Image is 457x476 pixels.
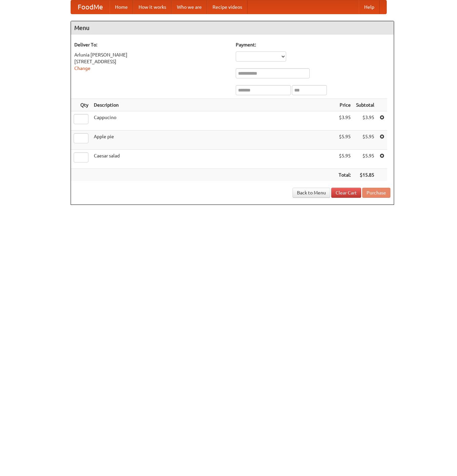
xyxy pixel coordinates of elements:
[91,150,336,169] td: Caesar salad
[71,21,394,35] h4: Menu
[336,131,353,150] td: $5.95
[336,111,353,131] td: $3.95
[74,51,229,58] div: Arlunia [PERSON_NAME]
[353,169,377,181] th: $15.85
[91,99,336,111] th: Description
[71,0,110,14] a: FoodMe
[91,111,336,131] td: Cappucino
[74,41,229,48] h5: Deliver To:
[74,66,90,71] a: Change
[359,0,380,14] a: Help
[110,0,133,14] a: Home
[353,150,377,169] td: $5.95
[74,58,229,65] div: [STREET_ADDRESS]
[331,188,361,198] a: Clear Cart
[336,169,353,181] th: Total:
[362,188,390,198] button: Purchase
[293,188,330,198] a: Back to Menu
[336,99,353,111] th: Price
[133,0,172,14] a: How it works
[353,111,377,131] td: $3.95
[336,150,353,169] td: $5.95
[172,0,207,14] a: Who we are
[236,41,390,48] h5: Payment:
[353,131,377,150] td: $5.95
[207,0,247,14] a: Recipe videos
[91,131,336,150] td: Apple pie
[71,99,91,111] th: Qty
[353,99,377,111] th: Subtotal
